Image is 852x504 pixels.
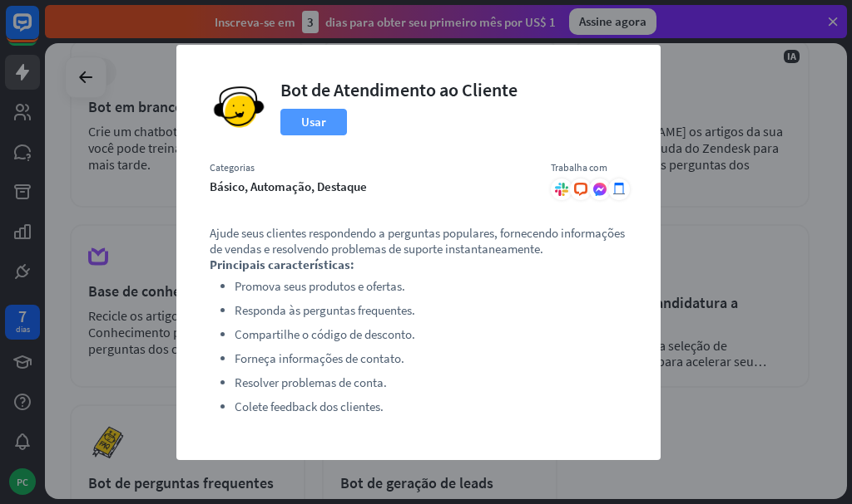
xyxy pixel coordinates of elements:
font: Colete feedback dos clientes. [235,399,384,414]
font: Principais características: [210,257,354,272]
font: Trabalha com [551,161,607,174]
font: Responda às perguntas frequentes. [235,302,415,318]
font: Bot de Atendimento ao Cliente [280,78,518,101]
font: Categorias [210,161,255,174]
font: básico, automação, destaque [210,179,367,194]
button: Abra o widget de bate-papo do LiveChat [13,7,63,56]
font: Resolver problemas de conta. [235,374,387,390]
img: Bot de Atendimento ao Cliente [210,78,268,136]
button: Usar [280,109,347,135]
font: Forneça informações de contato. [235,350,404,366]
font: Promova seus produtos e ofertas. [235,278,405,294]
font: Compartilhe o código de desconto. [235,326,415,342]
font: Usar [301,114,326,130]
font: Ajude seus clientes respondendo a perguntas populares, fornecendo informações de vendas e resolve... [210,225,625,257]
